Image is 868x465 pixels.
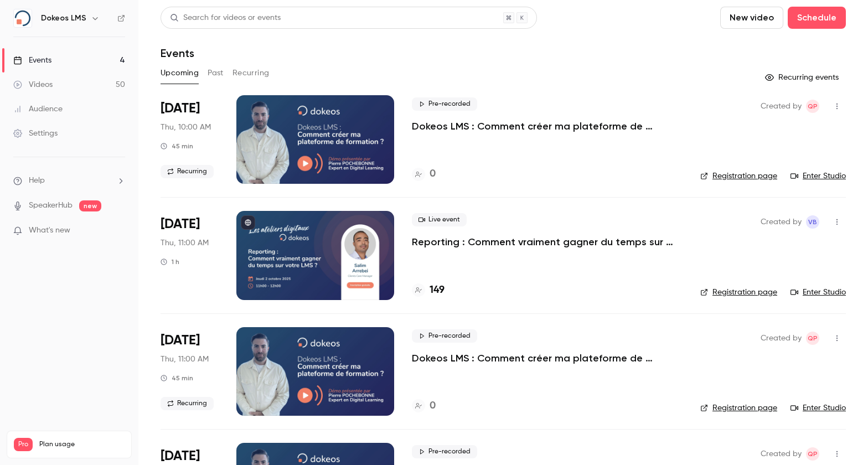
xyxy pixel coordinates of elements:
[412,97,477,111] span: Pre-recorded
[412,329,477,343] span: Pre-recorded
[790,287,846,298] a: Enter Studio
[430,399,436,414] h4: 0
[412,352,683,365] a: Dokeos LMS : Comment créer ma plateforme de formation ?
[790,170,846,182] a: Enter Studio
[808,332,818,345] span: Qp
[161,237,209,249] span: Thu, 11:00 AM
[700,170,777,182] a: Registration page
[412,120,683,133] a: Dokeos LMS : Comment créer ma plateforme de formation ?
[161,397,214,410] span: Recurring
[161,165,214,178] span: Recurring
[430,167,436,182] h4: 0
[170,12,281,24] div: Search for videos or events
[806,447,819,461] span: Quentin partenaires@dokeos.com
[161,447,200,465] span: [DATE]
[412,283,445,298] a: 149
[161,327,219,416] div: Oct 9 Thu, 11:00 AM (Europe/Paris)
[412,235,683,249] a: Reporting : Comment vraiment gagner du temps sur votre LMS ?
[232,64,270,82] button: Recurring
[79,200,101,211] span: new
[161,95,219,184] div: Oct 2 Thu, 10:00 AM (Europe/Paris)
[29,175,45,187] span: Help
[806,332,819,345] span: Quentin partenaires@dokeos.com
[14,438,33,451] span: Pro
[412,399,436,414] a: 0
[808,100,818,113] span: Qp
[788,7,846,29] button: Schedule
[161,142,193,151] div: 45 min
[39,440,125,449] span: Plan usage
[761,332,802,345] span: Created by
[13,104,63,115] div: Audience
[14,9,32,27] img: Dokeos LMS
[161,257,179,266] div: 1 h
[41,13,86,24] h6: Dokeos LMS
[112,226,125,236] iframe: Noticeable Trigger
[161,122,211,133] span: Thu, 10:00 AM
[161,64,199,82] button: Upcoming
[761,215,802,229] span: Created by
[412,445,477,458] span: Pre-recorded
[13,175,125,187] li: help-dropdown-opener
[720,7,783,29] button: New video
[412,167,436,182] a: 0
[161,332,200,349] span: [DATE]
[161,374,193,383] div: 45 min
[761,447,802,461] span: Created by
[808,215,817,229] span: VB
[808,447,818,461] span: Qp
[29,225,70,236] span: What's new
[13,79,53,90] div: Videos
[806,215,819,229] span: Vasileos Beck
[161,211,219,299] div: Oct 2 Thu, 11:00 AM (Europe/Paris)
[806,100,819,113] span: Quentin partenaires@dokeos.com
[700,402,777,414] a: Registration page
[13,55,51,66] div: Events
[700,287,777,298] a: Registration page
[161,46,194,60] h1: Events
[161,354,209,365] span: Thu, 11:00 AM
[208,64,224,82] button: Past
[761,100,802,113] span: Created by
[760,69,846,86] button: Recurring events
[161,100,200,117] span: [DATE]
[13,128,58,139] div: Settings
[430,283,445,298] h4: 149
[161,215,200,233] span: [DATE]
[790,402,846,414] a: Enter Studio
[412,213,467,226] span: Live event
[29,200,73,211] a: SpeakerHub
